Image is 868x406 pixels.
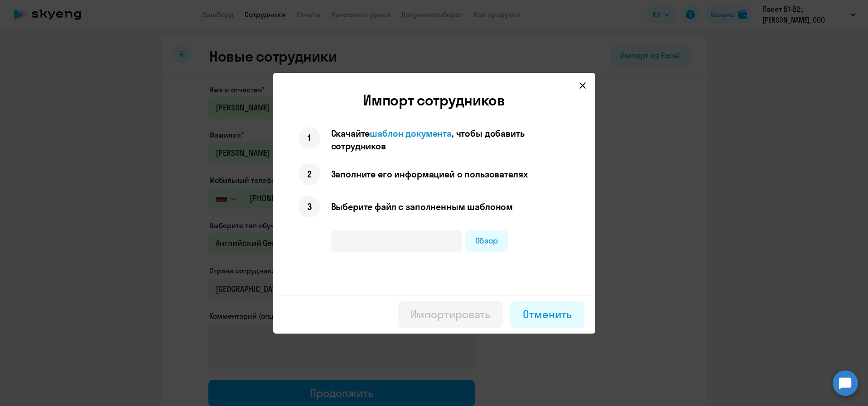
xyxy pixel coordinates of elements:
[331,168,528,181] p: Заполните его информацией о пользователях
[398,301,503,328] button: Импортировать
[523,307,571,321] div: Отменить
[280,91,588,109] h2: Импорт сотрудников
[465,230,508,252] label: Обзор
[410,307,491,321] div: Импортировать
[299,163,320,185] div: 2
[510,301,584,328] button: Отменить
[331,128,370,139] span: Скачайте
[370,128,452,139] span: шаблон документа
[299,196,320,218] div: 3
[331,128,525,152] span: , чтобы добавить сотрудников
[299,127,320,149] div: 1
[331,201,513,213] p: Выберите файл с заполненным шаблоном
